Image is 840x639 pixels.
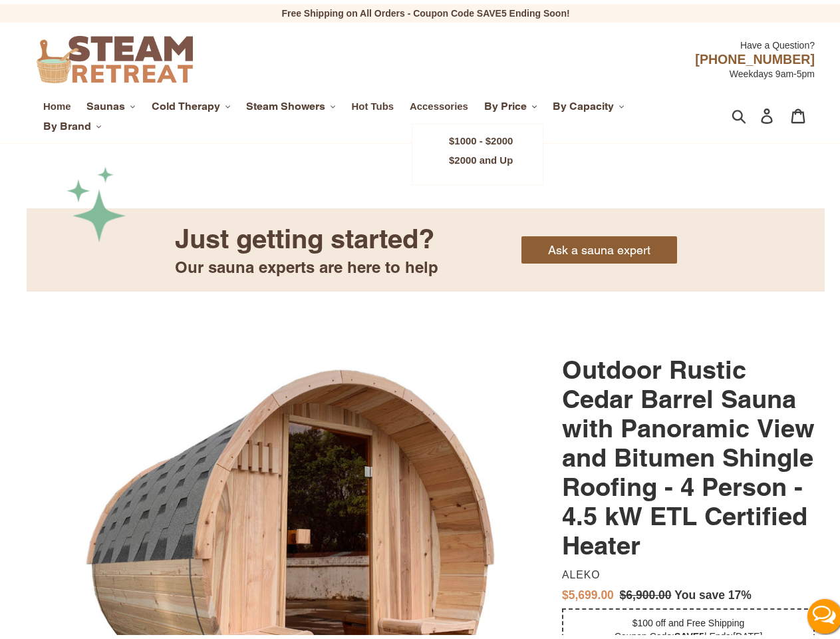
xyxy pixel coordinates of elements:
[546,93,631,112] button: By Capacity
[620,584,672,598] s: $6,900.00
[352,97,394,108] span: Hot Tubs
[562,564,809,578] dd: Aleko
[553,96,614,109] span: By Capacity
[37,94,77,111] a: Home
[730,65,815,75] span: Weekdays 9am-5pm
[439,147,523,166] a: $2000 and Up
[403,94,475,111] a: Accessories
[615,614,763,638] span: $100 off and Free Shipping Coupon Code: | Ends:
[86,96,125,109] span: Saunas
[733,627,762,638] span: [DATE]
[449,131,513,143] span: $1000 - $2000
[67,162,126,239] img: Frame_1.png
[175,218,438,252] div: Just getting started?
[562,351,815,556] h1: Outdoor Rustic Cedar Barrel Sauna with Panoramic View and Bitumen Shingle Roofing - 4 Person - 4....
[37,112,108,132] button: By Brand
[296,28,815,48] div: Have a Question?
[246,96,325,109] span: Steam Showers
[674,584,751,598] span: You save 17%
[521,232,677,260] a: Ask a sauna expert
[43,97,70,108] span: Home
[239,93,343,112] button: Steam Showers
[175,252,438,275] div: Our sauna experts are here to help
[674,627,704,638] b: SAVE5
[145,93,237,112] button: Cold Therapy
[345,94,401,111] a: Hot Tubs
[80,93,142,112] button: Saunas
[562,584,614,598] span: $5,699.00
[449,150,513,162] span: $2000 and Up
[410,97,468,108] span: Accessories
[478,93,544,112] button: By Price
[695,48,815,63] span: [PHONE_NUMBER]
[484,96,527,109] span: By Price
[439,128,523,147] a: $1000 - $2000
[37,32,193,79] img: Steam Retreat
[43,116,91,129] span: By Brand
[152,96,220,109] span: Cold Therapy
